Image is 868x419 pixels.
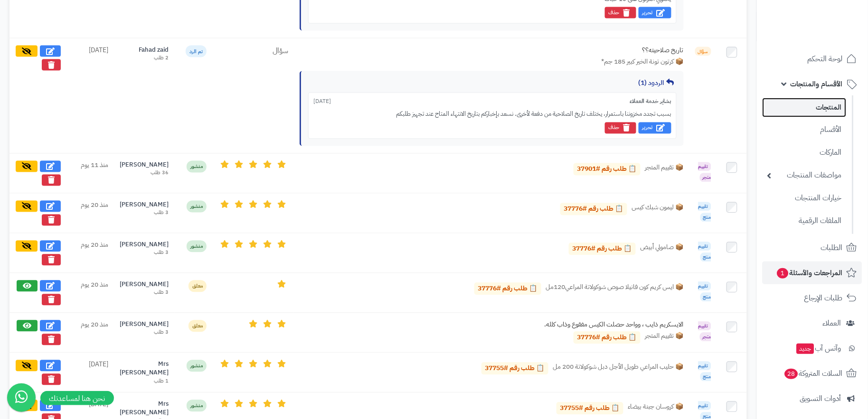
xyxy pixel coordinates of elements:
[120,249,169,257] div: 3 طلب
[808,52,843,65] span: لوحة التحكم
[474,283,541,295] a: 📋 طلب رقم #37776
[66,193,114,233] td: منذ 20 يوم
[823,317,841,330] span: العملاء
[313,98,331,106] span: [DATE]
[187,201,207,213] span: منشور
[120,209,169,217] div: 3 طلب
[120,329,169,336] div: 3 طلب
[66,273,114,313] td: منذ 20 يوم
[541,320,684,330] div: الايسكريم ذايب ، وواحد حصلت الكيس مفقوع وذاب كلله.
[560,203,627,215] a: 📋 طلب رقم #37776
[187,360,207,372] span: منشور
[189,280,207,292] span: معلق
[763,47,862,70] a: لوحة التحكم
[695,47,711,56] span: سؤال
[641,243,684,255] span: 📦 صامولي أبيض
[763,98,847,117] a: المنتجات
[481,363,548,375] a: 📋 طلب رقم #37755
[187,400,207,412] span: منشور
[120,169,169,177] div: 36 طلب
[557,402,623,415] a: 📋 طلب رقم #37755
[189,320,207,332] span: معلق
[120,201,169,210] div: [PERSON_NAME]
[763,312,862,335] a: العملاء
[574,332,641,344] a: 📋 طلب رقم #37776
[602,57,684,66] span: 📦 كرتون تونة الخير كبير 185 جم*
[66,313,114,353] td: منذ 20 يوم
[628,402,684,415] span: 📦 كروسان جبنة بيضاء
[546,283,684,295] span: 📦 ايس كريم كون فانيلا صوص شوكولاتة المراعي120مل
[698,362,711,382] span: تقييم منتج
[763,211,847,231] a: الملفات الرقمية
[763,287,862,309] a: طلبات الإرجاع
[120,161,169,170] div: [PERSON_NAME]
[763,362,862,385] a: السلات المتروكة28
[698,202,711,222] span: تقييم منتج
[698,162,711,182] span: تقييم متجر
[120,378,169,385] div: 1 طلب
[273,45,288,56] span: سؤال
[120,280,169,289] div: [PERSON_NAME]
[698,242,711,262] span: تقييم منتج
[763,188,847,208] a: خيارات المنتجات
[784,367,843,380] span: السلات المتروكة
[313,110,671,119] div: بسبب تجدد مخزوننا باستمرار، يختلف تاريخ الصلاحية من دفعة لأخرى. نسعد بإخباركم بتاريخ الانتهاء الم...
[553,363,684,375] span: 📦 حليب المراعي طويل الأجل دبل شوكولاتة 200 مل
[574,163,641,176] a: 📋 طلب رقم #37901
[630,98,671,106] span: بشاير خدمة العملاء
[763,120,847,140] a: الأقسام
[698,282,711,302] span: تقييم منتج
[187,241,207,252] span: منشور
[541,46,684,55] div: تاريخ صلاحيته؟؟
[120,360,169,378] div: Mrs [PERSON_NAME]
[120,289,169,297] div: 3 طلب
[804,291,843,305] span: طلبات الإرجاع
[605,122,636,134] button: حذف
[796,342,841,355] span: وآتس آب
[187,161,207,173] span: منشور
[821,241,843,254] span: الطلبات
[120,54,169,62] div: 2 طلب
[763,337,862,360] a: وآتس آبجديد
[639,7,671,19] button: تحرير
[639,122,671,134] button: تحرير
[763,236,862,259] a: الطلبات
[800,392,841,405] span: أدوات التسويق
[120,241,169,250] div: [PERSON_NAME]
[763,165,847,186] a: مواصفات المنتجات
[120,320,169,329] div: [PERSON_NAME]
[797,344,814,354] span: جديد
[791,77,843,91] span: الأقسام والمنتجات
[698,322,711,342] span: تقييم متجر
[186,46,207,57] span: تم الرد
[605,7,636,19] button: حذف
[66,353,114,392] td: [DATE]
[66,38,114,153] td: [DATE]
[763,387,862,410] a: أدوات التسويق
[569,243,636,255] a: 📋 طلب رقم #37776
[120,46,169,55] div: Fahad zaid
[763,142,847,163] a: الماركات
[785,369,798,379] span: 28
[645,163,684,176] span: 📦 تقييم المتجر
[66,153,114,193] td: منذ 11 يوم
[66,233,114,273] td: منذ 20 يوم
[120,400,169,418] div: Mrs [PERSON_NAME]
[645,332,684,344] span: 📦 تقييم المتجر
[763,261,862,284] a: المراجعات والأسئلة1
[777,268,789,279] span: 1
[776,266,843,279] span: المراجعات والأسئلة
[632,203,684,215] span: 📦 ليمون شبك كيس
[308,78,677,88] div: الردود (1)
